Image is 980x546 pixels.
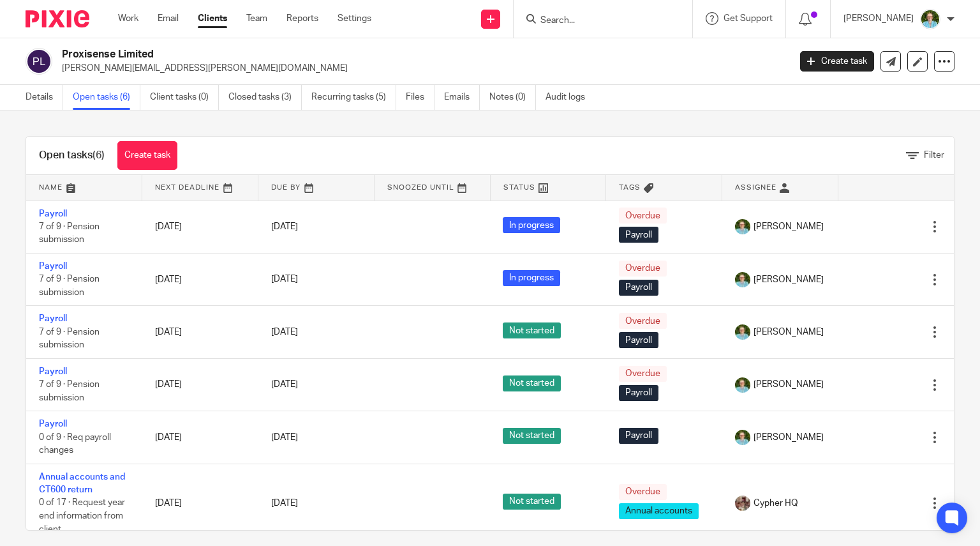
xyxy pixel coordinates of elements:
[735,496,750,511] img: A9EA1D9F-5CC4-4D49-85F1-B1749FAF3577.jpeg
[39,149,105,162] h1: Open tasks
[228,85,302,110] a: Closed tasks (3)
[62,48,637,61] h2: Proxisense Limited
[503,375,561,391] span: Not started
[271,222,298,231] span: [DATE]
[26,85,63,110] a: Details
[735,430,750,445] img: U9kDOIcY.jpeg
[546,85,595,110] a: Audit logs
[142,464,258,542] td: [DATE]
[619,280,658,296] span: Payroll
[150,85,219,110] a: Client tasks (0)
[39,328,100,350] span: 7 of 9 · Pension submission
[142,411,258,464] td: [DATE]
[924,151,944,160] span: Filter
[39,473,125,494] a: Annual accounts and CT600 return
[73,85,140,110] a: Open tasks (6)
[619,208,667,224] span: Overdue
[39,275,100,298] span: 7 of 9 · Pension submission
[619,484,667,500] span: Overdue
[39,380,100,402] span: 7 of 9 · Pension submission
[158,12,179,25] a: Email
[93,150,105,160] span: (6)
[39,262,67,271] a: Payroll
[619,261,667,277] span: Overdue
[406,85,434,110] a: Files
[619,428,658,444] span: Payroll
[539,15,654,27] input: Search
[489,85,536,110] a: Notes (0)
[246,12,267,25] a: Team
[39,222,100,245] span: 7 of 9 · Pension submission
[311,85,396,110] a: Recurring tasks (5)
[142,306,258,358] td: [DATE]
[271,381,298,390] span: [DATE]
[724,14,773,23] span: Get Support
[754,378,824,391] span: [PERSON_NAME]
[198,12,227,25] a: Clients
[735,272,750,287] img: U9kDOIcY.jpeg
[503,217,560,233] span: In progress
[619,184,641,191] span: Tags
[800,51,874,72] a: Create task
[39,314,67,323] a: Payroll
[271,433,298,442] span: [DATE]
[286,12,318,25] a: Reports
[444,85,480,110] a: Emails
[503,184,535,191] span: Status
[754,220,824,233] span: [PERSON_NAME]
[619,385,658,401] span: Payroll
[142,253,258,305] td: [DATE]
[920,9,940,29] img: U9kDOIcY.jpeg
[754,497,798,510] span: Cypher HQ
[26,10,89,27] img: Pixie
[39,209,67,218] a: Payroll
[338,12,371,25] a: Settings
[619,366,667,382] span: Overdue
[619,227,658,243] span: Payroll
[62,62,781,75] p: [PERSON_NAME][EMAIL_ADDRESS][PERSON_NAME][DOMAIN_NAME]
[843,12,914,25] p: [PERSON_NAME]
[39,433,111,455] span: 0 of 9 · Req payroll changes
[271,275,298,284] span: [DATE]
[387,184,454,191] span: Snoozed Until
[503,270,560,286] span: In progress
[271,328,298,337] span: [DATE]
[271,499,298,508] span: [DATE]
[117,141,177,170] a: Create task
[39,420,67,428] a: Payroll
[735,324,750,340] img: U9kDOIcY.jpeg
[26,48,52,75] img: svg%3E
[754,326,824,338] span: [PERSON_NAME]
[142,201,258,253] td: [DATE]
[754,431,824,444] span: [PERSON_NAME]
[735,377,750,393] img: U9kDOIcY.jpeg
[39,367,67,376] a: Payroll
[503,428,561,444] span: Not started
[503,322,561,338] span: Not started
[754,273,824,286] span: [PERSON_NAME]
[118,12,138,25] a: Work
[735,219,750,234] img: U9kDOIcY.jpeg
[142,358,258,411] td: [DATE]
[39,499,125,534] span: 0 of 17 · Request year end information from client
[619,503,699,519] span: Annual accounts
[503,494,561,510] span: Not started
[619,332,658,348] span: Payroll
[619,313,667,329] span: Overdue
